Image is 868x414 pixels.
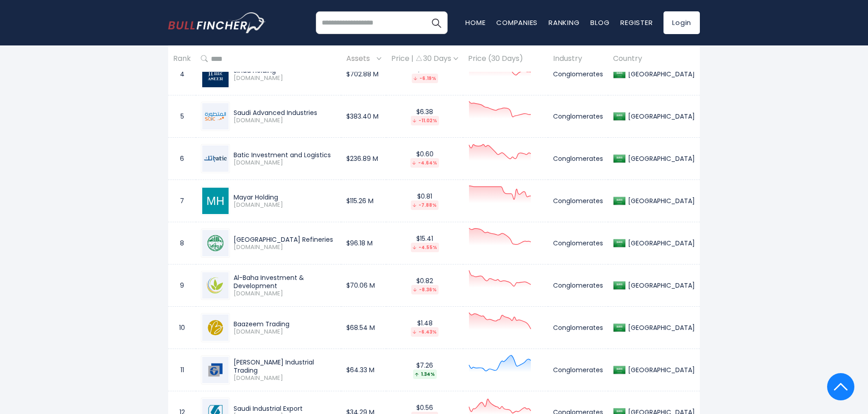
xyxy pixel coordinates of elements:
[202,145,229,172] img: 4110.SR.png
[234,374,336,382] span: [DOMAIN_NAME]
[548,307,608,349] td: Conglomerates
[549,18,579,27] a: Ranking
[234,235,336,244] div: [GEOGRAPHIC_DATA] Refineries
[391,361,458,379] div: $7.26
[234,201,336,209] span: [DOMAIN_NAME]
[391,150,458,168] div: $0.60
[168,222,196,264] td: 8
[410,158,439,168] div: -4.64%
[411,116,439,125] div: -11.02%
[548,264,608,307] td: Conglomerates
[548,95,608,138] td: Conglomerates
[346,52,374,66] span: Assets
[548,138,608,180] td: Conglomerates
[608,45,700,72] th: Country
[202,314,229,341] img: 4051.SR.png
[341,138,386,180] td: $236.89 M
[202,357,229,383] img: 4141.SR.png
[626,324,695,332] div: [GEOGRAPHIC_DATA]
[465,18,485,27] a: Home
[548,180,608,222] td: Conglomerates
[168,138,196,180] td: 6
[548,53,608,95] td: Conglomerates
[391,319,458,337] div: $1.48
[202,230,229,256] img: 2030.SR.png
[391,54,458,64] div: Price | 30 Days
[412,74,438,83] div: -6.19%
[391,234,458,252] div: $15.41
[411,285,439,294] div: -8.36%
[234,151,336,159] div: Batic Investment and Logistics
[168,95,196,138] td: 5
[463,45,548,72] th: Price (30 Days)
[548,349,608,391] td: Conglomerates
[341,95,386,138] td: $383.40 M
[590,18,609,27] a: Blog
[548,222,608,264] td: Conglomerates
[341,349,386,391] td: $64.33 M
[234,244,336,251] span: [DOMAIN_NAME]
[620,18,653,27] a: Register
[202,103,229,130] img: 2120.SR.png
[234,159,336,167] span: [DOMAIN_NAME]
[234,193,336,201] div: Mayar Holding
[626,155,695,163] div: [GEOGRAPHIC_DATA]
[341,53,386,95] td: $702.88 M
[391,108,458,125] div: $6.38
[341,307,386,349] td: $68.54 M
[626,112,695,120] div: [GEOGRAPHIC_DATA]
[168,349,196,391] td: 11
[234,404,336,413] div: Saudi Industrial Export
[341,222,386,264] td: $96.18 M
[234,274,336,290] div: Al-Baha Investment & Development
[391,192,458,210] div: $0.81
[168,12,266,33] img: bullfincher logo
[234,117,336,125] span: [DOMAIN_NAME]
[626,239,695,247] div: [GEOGRAPHIC_DATA]
[391,277,458,294] div: $0.82
[411,327,439,337] div: -6.43%
[234,320,336,328] div: Baazeem Trading
[341,264,386,307] td: $70.06 M
[411,200,439,210] div: -7.88%
[496,18,538,27] a: Companies
[341,180,386,222] td: $115.26 M
[234,75,336,82] span: [DOMAIN_NAME]
[168,307,196,349] td: 10
[626,281,695,289] div: [GEOGRAPHIC_DATA]
[202,61,229,87] img: 4080.SR.png
[234,358,336,374] div: [PERSON_NAME] Industrial Trading
[168,45,196,72] th: Rank
[168,53,196,95] td: 4
[413,369,437,379] div: 1.34%
[234,109,336,117] div: Saudi Advanced Industries
[234,290,336,298] span: [DOMAIN_NAME]
[168,180,196,222] td: 7
[411,243,439,252] div: -4.55%
[425,11,448,34] button: Search
[626,197,695,205] div: [GEOGRAPHIC_DATA]
[626,366,695,374] div: [GEOGRAPHIC_DATA]
[391,65,458,83] div: $2.75
[548,45,608,72] th: Industry
[626,70,695,78] div: [GEOGRAPHIC_DATA]
[168,264,196,307] td: 9
[234,328,336,336] span: [DOMAIN_NAME]
[168,12,266,33] a: Go to homepage
[663,11,700,34] a: Login
[202,272,229,299] img: 4130.SR.png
